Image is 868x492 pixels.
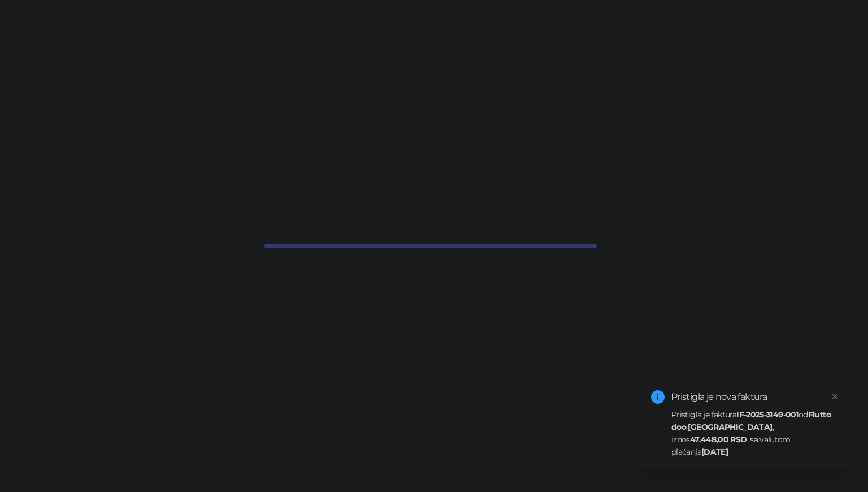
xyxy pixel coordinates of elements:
[701,447,728,457] strong: [DATE]
[671,408,841,458] div: Pristigla je faktura od , iznos , sa valutom plaćanja
[736,409,798,420] strong: IF-2025-3149-001
[828,390,841,403] a: Close
[831,392,839,400] span: close
[690,434,747,444] strong: 47.448,00 RSD
[671,409,831,432] strong: Flutto doo [GEOGRAPHIC_DATA]
[651,390,665,404] span: info-circle
[671,390,841,404] div: Pristigla je nova faktura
